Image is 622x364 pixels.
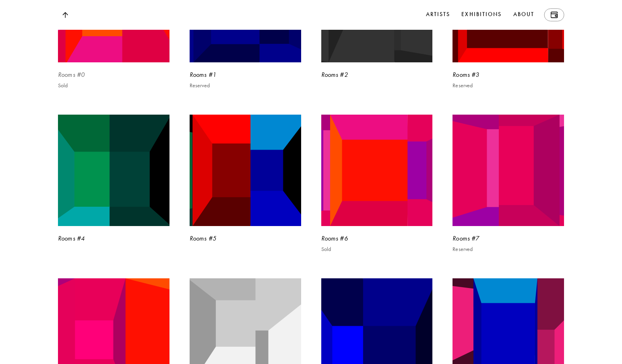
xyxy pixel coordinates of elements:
[190,115,301,278] a: Rooms #5Rooms #5
[424,8,452,21] a: Artists
[453,234,564,243] div: Rooms #7
[58,115,169,226] img: Rooms #4
[190,82,210,89] p: Reserved
[550,12,558,18] img: Wallet icon
[190,115,301,226] img: Rooms #5
[512,8,536,21] a: About
[58,115,169,278] a: Rooms #4Rooms #4
[321,115,433,278] a: Rooms #6Rooms #6Sold
[453,70,564,79] div: Rooms #3
[453,115,564,278] a: Rooms #7Rooms #7Reserved
[321,246,331,253] p: Sold
[58,234,169,243] div: Rooms #4
[453,246,473,253] p: Reserved
[58,70,169,79] div: Rooms #0
[321,234,433,243] div: Rooms #6
[190,234,301,243] div: Rooms #5
[321,115,433,226] img: Rooms #6
[190,70,301,79] div: Rooms #1
[58,82,68,89] p: Sold
[321,70,433,79] div: Rooms #2
[453,115,564,226] img: Rooms #7
[453,82,473,89] p: Reserved
[62,12,68,18] img: Top
[460,8,503,21] a: Exhibitions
